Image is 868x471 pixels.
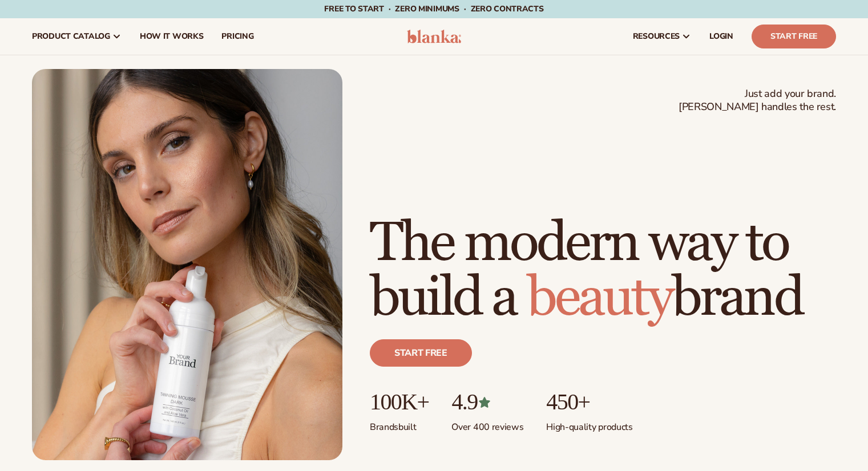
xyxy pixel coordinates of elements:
a: pricing [212,18,263,55]
span: product catalog [32,32,110,41]
span: LOGIN [709,32,733,41]
h1: The modern way to build a brand [370,216,836,326]
a: resources [624,18,700,55]
span: resources [633,32,680,41]
img: Female holding tanning mousse. [32,69,342,460]
p: 450+ [546,389,632,415]
a: LOGIN [700,18,742,55]
a: How It Works [131,18,213,55]
img: logo [407,30,461,43]
span: beauty [527,265,672,331]
a: Start free [370,339,472,367]
span: Free to start · ZERO minimums · ZERO contracts [324,3,543,14]
a: Start Free [752,25,836,48]
p: High-quality products [546,415,632,433]
p: 4.9 [451,389,523,415]
p: 100K+ [370,389,429,415]
p: Over 400 reviews [451,415,523,433]
span: Just add your brand. [PERSON_NAME] handles the rest. [679,87,836,114]
span: How It Works [140,32,204,41]
p: Brands built [370,415,429,433]
span: pricing [221,32,253,41]
a: product catalog [23,18,131,55]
